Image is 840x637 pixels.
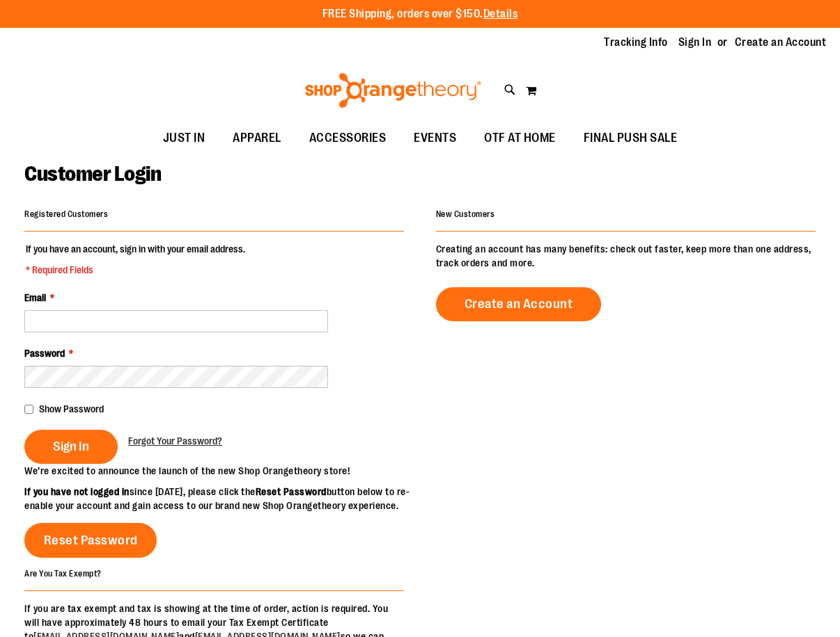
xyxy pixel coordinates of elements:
[322,6,518,22] p: FREE Shipping, orders over $150.
[436,209,495,219] strong: New Customers
[24,523,157,558] a: Reset Password
[149,122,219,154] a: JUST IN
[24,292,46,303] span: Email
[484,122,556,154] span: OTF AT HOME
[44,533,138,548] span: Reset Password
[436,242,816,270] p: Creating an account has many benefits: check out faster, keep more than one address, track orders...
[128,435,222,446] span: Forgot Your Password?
[400,122,470,154] a: EVENTS
[53,439,89,454] span: Sign In
[483,8,518,20] a: Details
[584,122,678,154] span: FINAL PUSH SALE
[24,464,420,478] p: We’re excited to announce the launch of the new Shop Orangetheory store!
[39,403,104,414] span: Show Password
[465,296,573,312] span: Create an Account
[163,122,205,154] span: JUST IN
[470,122,570,154] a: OTF AT HOME
[414,122,456,154] span: EVENTS
[570,122,692,154] a: FINAL PUSH SALE
[24,485,420,513] p: since [DATE], please click the button below to re-enable your account and gain access to our bran...
[128,434,222,448] a: Forgot Your Password?
[24,242,247,277] legend: If you have an account, sign in with your email address.
[24,430,118,464] button: Sign In
[24,209,108,219] strong: Registered Customers
[26,263,245,277] span: * Required Fields
[24,162,161,186] span: Customer Login
[678,35,712,50] a: Sign In
[219,122,295,154] a: APPAREL
[24,568,102,578] strong: Are You Tax Exempt?
[295,122,400,154] a: ACCESSORIES
[735,35,827,50] a: Create an Account
[24,486,130,497] strong: If you have not logged in
[303,73,483,108] img: Shop Orangetheory
[233,122,281,154] span: APPAREL
[24,348,65,359] span: Password
[436,287,602,321] a: Create an Account
[256,486,327,497] strong: Reset Password
[604,35,668,50] a: Tracking Info
[309,122,387,154] span: ACCESSORIES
